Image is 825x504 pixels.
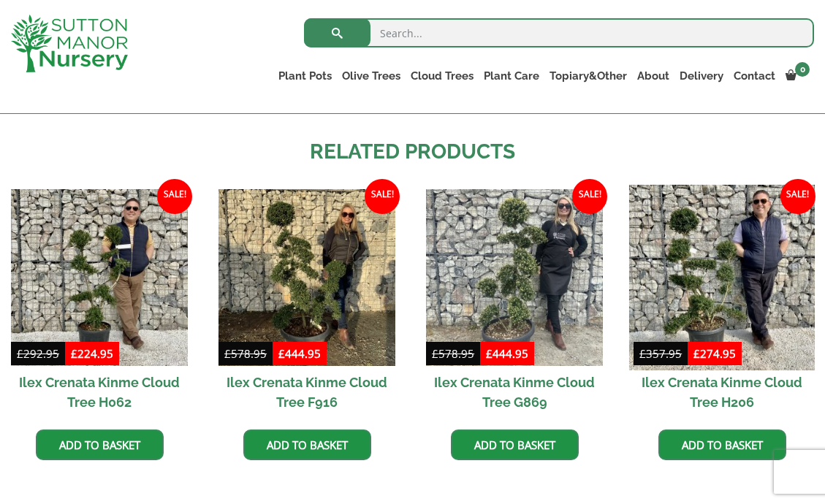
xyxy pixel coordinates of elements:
h2: Ilex Crenata Kinme Cloud Tree H206 [634,366,810,419]
a: Add to basket: “Ilex Crenata Kinme Cloud Tree F916” [243,429,371,460]
h2: Ilex Crenata Kinme Cloud Tree F916 [218,366,395,419]
a: Add to basket: “Ilex Crenata Kinme Cloud Tree H062” [36,429,164,460]
bdi: 444.95 [486,346,528,361]
input: Search... [304,18,814,47]
span: £ [224,346,231,361]
a: About [632,66,674,86]
bdi: 274.95 [693,346,736,361]
span: £ [71,346,77,361]
a: Sale! Ilex Crenata Kinme Cloud Tree G869 [426,189,603,419]
span: £ [17,346,23,361]
a: Plant Care [479,66,544,86]
bdi: 578.95 [432,346,474,361]
img: Ilex Crenata Kinme Cloud Tree H206 [629,185,815,370]
span: £ [639,346,646,361]
img: Ilex Crenata Kinme Cloud Tree F916 [218,189,395,366]
span: £ [693,346,700,361]
a: Sale! Ilex Crenata Kinme Cloud Tree F916 [218,189,395,419]
span: Sale! [365,179,400,214]
a: Sale! Ilex Crenata Kinme Cloud Tree H062 [11,189,188,419]
a: Add to basket: “Ilex Crenata Kinme Cloud Tree H206” [658,429,786,460]
span: Sale! [572,179,607,214]
a: Olive Trees [337,66,406,86]
a: Cloud Trees [406,66,479,86]
img: Ilex Crenata Kinme Cloud Tree H062 [11,189,188,366]
h2: Ilex Crenata Kinme Cloud Tree H062 [11,366,188,419]
a: 0 [780,66,814,86]
a: Topiary&Other [544,66,632,86]
a: Delivery [674,66,729,86]
a: Plant Pots [273,66,337,86]
bdi: 292.95 [17,346,59,361]
a: Sale! Ilex Crenata Kinme Cloud Tree H206 [634,189,810,419]
span: Sale! [780,179,816,214]
a: Contact [729,66,780,86]
span: £ [432,346,438,361]
h2: Related products [11,137,814,167]
bdi: 444.95 [278,346,321,361]
img: logo [11,15,128,72]
span: 0 [795,62,810,77]
span: £ [278,346,285,361]
a: Add to basket: “Ilex Crenata Kinme Cloud Tree G869” [451,429,579,460]
h2: Ilex Crenata Kinme Cloud Tree G869 [426,366,603,419]
img: Ilex Crenata Kinme Cloud Tree G869 [426,189,603,366]
bdi: 224.95 [71,346,113,361]
bdi: 578.95 [224,346,267,361]
span: £ [486,346,493,361]
bdi: 357.95 [639,346,682,361]
span: Sale! [157,179,192,214]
